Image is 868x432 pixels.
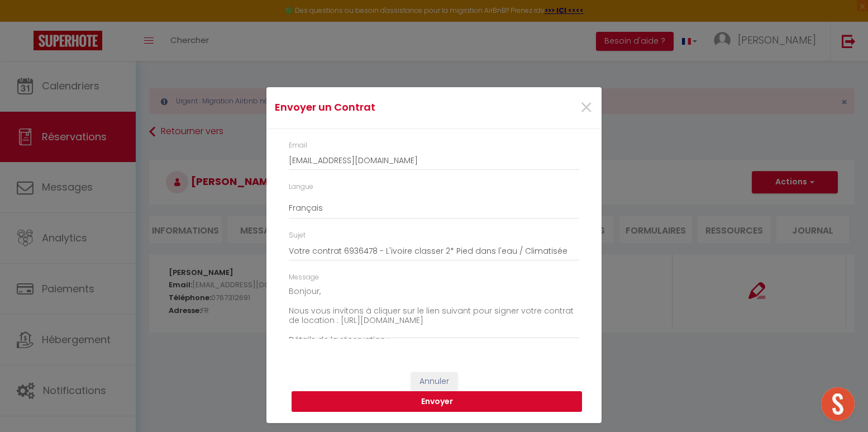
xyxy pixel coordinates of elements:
[289,230,306,241] label: Sujet
[411,372,457,391] button: Annuler
[289,140,307,151] label: Email
[292,391,582,412] button: Envoyer
[579,91,593,125] span: ×
[821,387,855,421] div: Ouvrir le chat
[289,182,313,192] label: Langue
[579,96,593,120] button: Close
[289,272,319,283] label: Message
[275,99,482,115] h4: Envoyer un Contrat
